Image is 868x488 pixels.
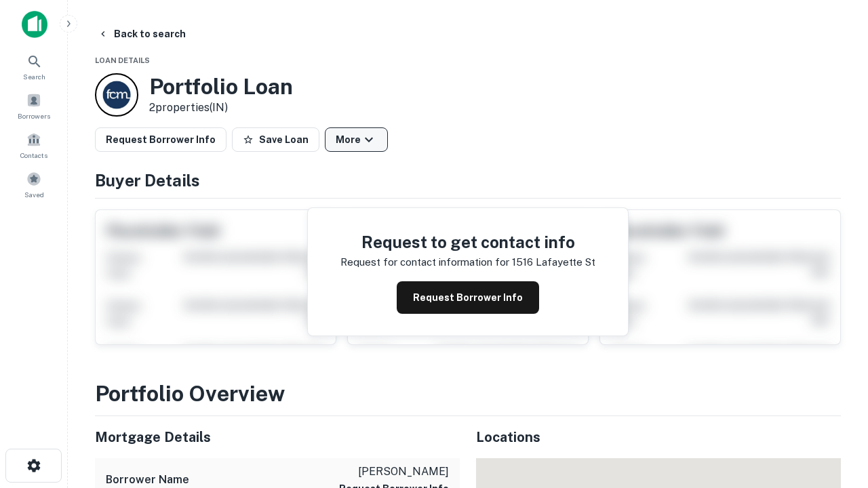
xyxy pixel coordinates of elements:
a: Search [4,48,64,85]
p: Request for contact information for [340,254,509,270]
a: Borrowers [4,87,64,124]
h4: Request to get contact info [340,230,595,254]
button: Back to search [92,22,191,46]
span: Contacts [20,150,47,161]
h6: Borrower Name [106,472,189,488]
p: 2 properties (IN) [149,100,293,116]
span: Loan Details [95,56,150,64]
a: Saved [4,166,64,203]
h5: Locations [476,427,841,447]
button: Request Borrower Info [397,281,539,314]
img: capitalize-icon.png [22,11,47,38]
button: More [325,127,388,152]
h3: Portfolio Overview [95,378,841,410]
span: Borrowers [18,110,50,121]
h5: Mortgage Details [95,427,460,447]
button: Save Loan [232,127,319,152]
span: Saved [24,189,44,200]
button: Request Borrower Info [95,127,226,152]
h4: Buyer Details [95,168,841,192]
h3: Portfolio Loan [149,74,293,100]
a: Contacts [4,127,64,163]
span: Search [23,71,45,82]
p: 1516 lafayette st [512,254,595,270]
p: [PERSON_NAME] [339,464,449,480]
iframe: Chat Widget [800,336,868,401]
